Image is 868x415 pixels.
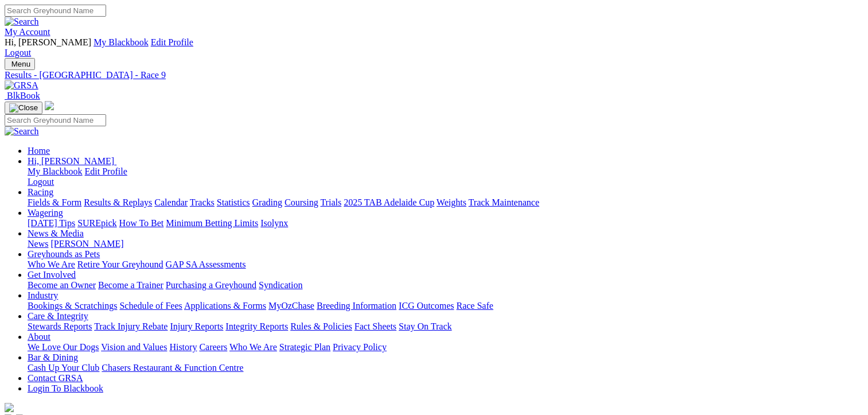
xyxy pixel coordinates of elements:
a: Logout [5,48,31,57]
a: Vision and Values [101,342,167,352]
div: My Account [5,37,863,58]
a: Careers [199,342,227,352]
a: Injury Reports [170,321,223,331]
div: Hi, [PERSON_NAME] [28,166,863,187]
a: Weights [437,197,466,207]
div: Greyhounds as Pets [28,259,863,270]
img: logo-grsa-white.png [45,101,54,110]
img: logo-grsa-white.png [5,403,14,412]
a: Grading [252,197,282,207]
a: BlkBook [5,91,40,100]
a: Become an Owner [28,280,96,290]
input: Search [5,114,106,126]
a: Cash Up Your Club [28,363,99,373]
span: Hi, [PERSON_NAME] [28,156,114,166]
a: Track Maintenance [469,197,539,207]
a: Chasers Restaurant & Function Centre [102,363,243,373]
a: Home [28,146,50,156]
a: Logout [28,177,54,187]
a: Fields & Form [28,197,81,207]
a: Trials [320,197,341,207]
button: Toggle navigation [5,102,42,114]
a: Edit Profile [151,37,193,47]
a: Privacy Policy [333,342,387,352]
a: Results & Replays [84,197,152,207]
a: Track Injury Rebate [94,321,168,331]
a: Wagering [28,208,63,218]
a: My Blackbook [28,166,83,176]
a: Rules & Policies [290,321,352,331]
img: GRSA [5,80,38,91]
a: Schedule of Fees [119,301,182,311]
a: Syndication [259,280,302,290]
a: Hi, [PERSON_NAME] [28,156,116,166]
div: Get Involved [28,280,863,290]
a: We Love Our Dogs [28,342,99,352]
a: Minimum Betting Limits [166,218,258,228]
div: About [28,342,863,352]
a: ICG Outcomes [399,301,454,311]
a: My Account [5,27,50,37]
a: Industry [28,290,58,300]
a: MyOzChase [268,301,314,311]
a: [PERSON_NAME] [50,239,123,249]
a: Care & Integrity [28,311,88,321]
div: Bar & Dining [28,363,863,373]
span: BlkBook [7,91,40,100]
a: Bookings & Scratchings [28,301,117,311]
a: Get Involved [28,270,76,280]
a: History [169,342,197,352]
a: How To Bet [119,218,164,228]
a: Coursing [285,197,318,207]
a: Who We Are [229,342,277,352]
a: Greyhounds as Pets [28,249,100,259]
div: Wagering [28,218,863,228]
a: Racing [28,187,53,197]
a: Strategic Plan [279,342,330,352]
a: [DATE] Tips [28,218,75,228]
a: Integrity Reports [225,321,288,331]
a: Stay On Track [399,321,451,331]
div: Care & Integrity [28,321,863,332]
a: My Blackbook [94,37,149,47]
a: Breeding Information [317,301,396,311]
a: 2025 TAB Adelaide Cup [344,197,434,207]
a: Who We Are [28,259,75,269]
img: Close [9,103,38,113]
a: Tracks [190,197,215,207]
a: Fact Sheets [355,321,396,331]
a: Edit Profile [85,166,127,176]
a: Contact GRSA [28,373,83,383]
a: Retire Your Greyhound [77,259,164,269]
a: Race Safe [456,301,493,311]
span: Menu [11,60,30,68]
a: Isolynx [260,218,288,228]
a: Applications & Forms [184,301,266,311]
a: News [28,239,48,249]
button: Toggle navigation [5,58,35,70]
a: Stewards Reports [28,321,92,331]
a: GAP SA Assessments [166,259,246,269]
a: News & Media [28,228,84,238]
a: Login To Blackbook [28,383,103,393]
span: Hi, [PERSON_NAME] [5,37,91,47]
div: News & Media [28,239,863,249]
a: About [28,332,50,342]
input: Search [5,5,106,17]
a: Bar & Dining [28,352,78,362]
div: Industry [28,301,863,311]
div: Racing [28,197,863,208]
a: Results - [GEOGRAPHIC_DATA] - Race 9 [5,70,863,80]
a: Purchasing a Greyhound [166,280,256,290]
img: Search [5,17,39,27]
a: Become a Trainer [98,280,164,290]
img: Search [5,126,39,137]
a: Statistics [217,197,250,207]
a: SUREpick [77,218,116,228]
a: Calendar [154,197,188,207]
